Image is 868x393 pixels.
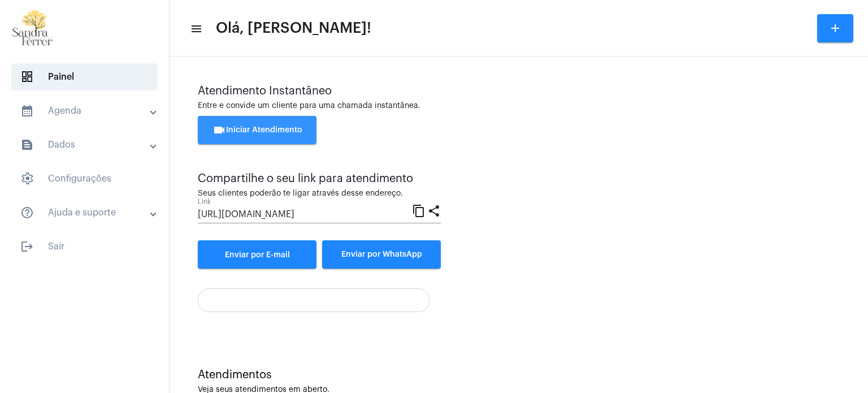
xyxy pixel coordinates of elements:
mat-icon: sidenav icon [20,138,34,152]
mat-icon: sidenav icon [20,104,34,118]
span: Painel [11,63,158,90]
img: 87cae55a-51f6-9edc-6e8c-b06d19cf5cca.png [9,6,57,51]
div: Atendimentos [198,369,840,381]
mat-icon: add [828,21,842,35]
span: Enviar por WhatsApp [341,251,422,258]
span: Configurações [11,165,158,192]
mat-expansion-panel-header: sidenav iconDados [7,131,169,158]
mat-expansion-panel-header: sidenav iconAgenda [7,97,169,124]
span: Sair [11,233,158,260]
mat-panel-title: Dados [20,138,151,152]
mat-panel-title: Agenda [20,104,151,118]
div: Seus clientes poderão te ligar através desse endereço. [198,189,441,198]
mat-expansion-panel-header: sidenav iconAjuda e suporte [7,199,169,226]
div: Compartilhe o seu link para atendimento [198,172,441,185]
mat-icon: share [427,204,441,217]
span: sidenav icon [20,70,34,84]
span: Iniciar Atendimento [212,126,302,134]
div: Atendimento Instantâneo [198,85,840,97]
span: Olá, [PERSON_NAME]! [216,19,371,37]
mat-panel-title: Ajuda e suporte [20,206,151,219]
button: Iniciar Atendimento [198,116,316,144]
mat-icon: videocam [212,123,226,137]
mat-icon: sidenav icon [20,206,34,219]
mat-icon: content_copy [412,204,426,217]
a: Enviar por E-mail [198,240,316,269]
mat-icon: sidenav icon [20,240,34,253]
div: Entre e convide um cliente para uma chamada instantânea. [198,102,840,110]
button: Enviar por WhatsApp [322,240,441,269]
span: sidenav icon [20,172,34,185]
span: Enviar por E-mail [225,251,290,259]
mat-icon: sidenav icon [190,22,201,36]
